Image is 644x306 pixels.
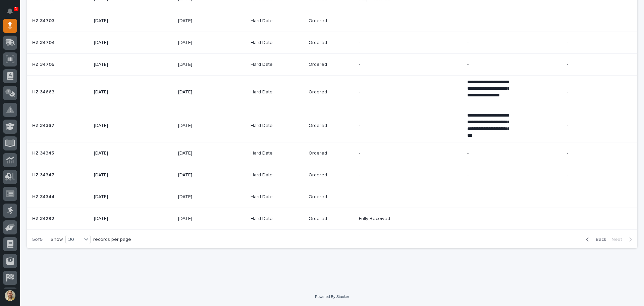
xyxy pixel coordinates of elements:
button: users-avatar [3,289,17,303]
p: HZ 34345 [32,149,55,156]
p: [DATE] [94,62,136,68]
button: Back [581,236,609,243]
p: HZ 34367 [32,122,56,129]
p: Ordered [309,172,351,178]
p: - [467,62,509,68]
p: Hard Date [251,62,292,68]
p: - [567,40,609,46]
p: - [359,122,362,129]
p: - [359,171,362,178]
p: Ordered [309,150,351,156]
p: Ordered [309,89,351,95]
p: - [467,194,509,200]
p: [DATE] [178,216,220,222]
p: [DATE] [178,40,220,46]
p: - [467,216,509,222]
p: Hard Date [251,89,292,95]
p: - [567,18,609,24]
p: HZ 34705 [32,60,56,68]
tr: HZ 34704HZ 34704 [DATE][DATE]Hard DateOrdered-- -- [27,32,637,54]
p: Ordered [309,123,351,129]
p: - [567,216,609,222]
p: HZ 34292 [32,215,55,222]
p: Hard Date [251,40,292,46]
p: - [467,40,509,46]
p: Ordered [309,62,351,68]
p: Ordered [309,18,351,24]
p: [DATE] [94,216,136,222]
p: Ordered [309,194,351,200]
p: - [467,172,509,178]
p: HZ 34347 [32,171,56,178]
p: - [567,89,609,95]
p: [DATE] [94,18,136,24]
div: Notifications1 [8,8,17,19]
p: [DATE] [178,172,220,178]
p: Hard Date [251,18,292,24]
tr: HZ 34292HZ 34292 [DATE][DATE]Hard DateOrderedFully ReceivedFully Received -- [27,208,637,230]
span: Back [592,236,606,243]
p: HZ 34663 [32,88,56,95]
tr: HZ 34705HZ 34705 [DATE][DATE]Hard DateOrdered-- -- [27,54,637,76]
p: [DATE] [94,123,136,129]
p: records per page [93,237,131,243]
p: HZ 34703 [32,17,56,24]
p: Show [51,237,63,243]
p: [DATE] [178,150,220,156]
tr: HZ 34345HZ 34345 [DATE][DATE]Hard DateOrdered-- -- [27,142,637,164]
p: Hard Date [251,172,292,178]
p: HZ 34344 [32,193,56,200]
p: Hard Date [251,216,292,222]
tr: HZ 34344HZ 34344 [DATE][DATE]Hard DateOrdered-- -- [27,186,637,208]
p: - [467,18,509,24]
p: [DATE] [94,194,136,200]
p: - [567,123,609,129]
p: HZ 34704 [32,39,56,46]
p: [DATE] [178,18,220,24]
tr: HZ 34703HZ 34703 [DATE][DATE]Hard DateOrdered-- -- [27,10,637,32]
p: Fully Received [359,215,391,222]
p: Hard Date [251,150,292,156]
tr: HZ 34347HZ 34347 [DATE][DATE]Hard DateOrdered-- -- [27,164,637,186]
p: [DATE] [178,62,220,68]
p: 5 of 5 [27,231,48,248]
p: - [359,17,362,24]
p: [DATE] [94,150,136,156]
p: Ordered [309,40,351,46]
p: [DATE] [178,123,220,129]
p: Ordered [309,216,351,222]
p: - [567,62,609,68]
p: [DATE] [178,89,220,95]
button: Next [609,236,637,243]
p: [DATE] [94,40,136,46]
p: - [467,150,509,156]
span: Next [611,236,626,243]
p: - [567,172,609,178]
p: - [359,88,362,95]
p: - [359,149,362,156]
p: Hard Date [251,194,292,200]
p: Hard Date [251,123,292,129]
p: - [359,39,362,46]
button: Notifications [3,4,17,18]
div: 30 [66,236,82,243]
p: - [567,194,609,200]
p: - [567,150,609,156]
p: 1 [15,6,17,11]
p: - [359,60,362,68]
p: - [359,193,362,200]
a: Powered By Stacker [315,295,349,299]
p: [DATE] [178,194,220,200]
p: [DATE] [94,172,136,178]
p: [DATE] [94,89,136,95]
